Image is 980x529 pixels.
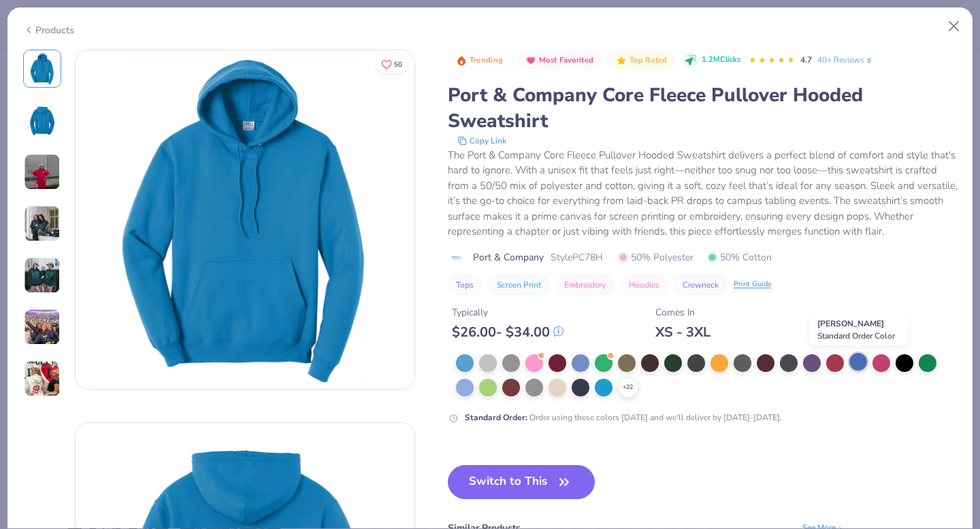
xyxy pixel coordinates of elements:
div: 4.7 Stars [749,50,795,71]
img: User generated content [24,360,61,397]
div: Print Guide [734,279,772,290]
img: brand logo [448,252,466,263]
span: 4.7 [800,54,812,65]
span: + 22 [623,383,633,392]
div: Products [23,23,74,37]
span: Style PC78H [551,250,603,264]
span: 1.2M Clicks [702,54,740,66]
span: 50 [394,61,402,68]
span: Top Rated [630,56,668,64]
span: 50% Polyester [618,250,693,264]
button: Crewneck [674,275,727,294]
button: Badge Button [449,52,510,69]
img: Top Rated sort [616,55,627,66]
img: Back [26,104,59,137]
div: [PERSON_NAME] [810,314,909,345]
button: Switch to This [448,465,595,499]
div: Port & Company Core Fleece Pullover Hooded Sweatshirt [448,82,958,134]
img: Front [76,50,414,389]
button: Embroidery [556,275,614,294]
span: Most Favorited [539,56,593,64]
div: $ 26.00 - $ 34.00 [452,324,563,341]
button: copy to clipboard [453,134,510,148]
button: Screen Print [489,275,549,294]
span: Port & Company [473,250,544,264]
img: Trending sort [456,55,467,66]
div: XS - 3XL [655,324,710,341]
span: Trending [470,56,503,64]
button: Close [941,14,967,39]
span: Standard Order Color [817,330,895,341]
button: Badge Button [519,52,601,69]
img: Most Favorited sort [525,55,536,66]
button: Tops [448,275,482,294]
button: Hoodies [621,275,668,294]
img: Front [26,52,59,85]
div: Comes In [655,305,710,320]
div: Typically [452,305,563,320]
img: User generated content [24,309,61,345]
div: The Port & Company Core Fleece Pullover Hooded Sweatshirt delivers a perfect blend of comfort and... [448,148,958,239]
strong: Standard Order : [465,412,527,423]
button: Like [375,54,408,74]
span: 50% Cotton [707,250,772,264]
button: Badge Button [609,52,674,69]
a: 40+ Reviews [817,54,874,66]
img: User generated content [24,205,61,242]
div: Order using these colors [DATE] and we'll deliver by [DATE]-[DATE]. [465,411,782,424]
img: User generated content [24,257,61,294]
img: User generated content [24,154,61,190]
